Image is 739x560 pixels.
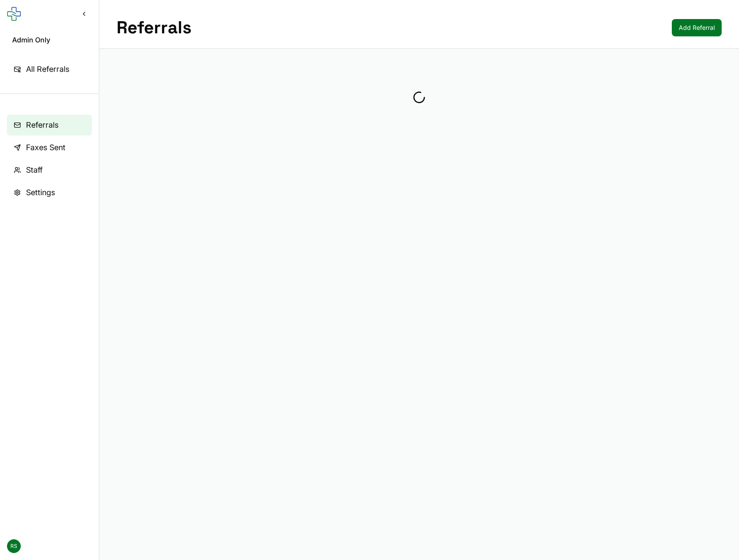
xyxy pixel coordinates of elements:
span: Referrals [26,119,59,131]
a: Add Referral [672,19,722,36]
span: RS [7,539,21,553]
span: Settings [26,187,55,199]
a: Faxes Sent [7,137,92,158]
a: Settings [7,182,92,203]
a: All Referrals [7,59,92,80]
button: Collapse sidebar [76,6,92,22]
span: All Referrals [26,63,69,75]
a: Staff [7,160,92,180]
a: Referrals [7,115,92,135]
span: Staff [26,164,42,176]
span: Faxes Sent [26,142,65,154]
h1: Referrals [117,17,192,38]
span: Admin Only [12,35,87,45]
